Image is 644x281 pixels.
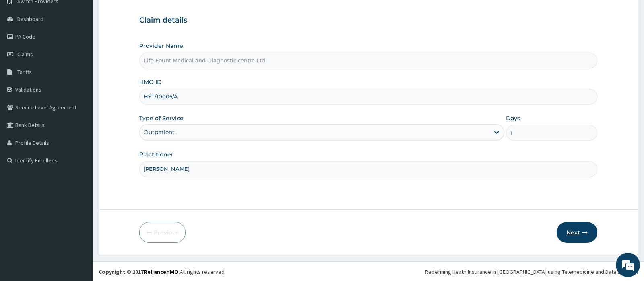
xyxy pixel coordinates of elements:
[139,150,173,158] label: Practitioner
[506,114,520,122] label: Days
[139,161,597,177] input: Enter Name
[15,40,33,60] img: d_794563401_company_1708531726252_794563401
[17,68,32,76] span: Tariffs
[17,15,43,23] span: Dashboard
[139,222,186,243] button: Previous
[425,268,638,276] div: Redefining Heath Insurance in [GEOGRAPHIC_DATA] using Telemedicine and Data Science!
[99,268,180,275] strong: Copyright © 2017 .
[139,78,162,86] label: HMO ID
[4,192,153,220] textarea: Type your message and hit 'Enter'
[144,268,178,275] a: RelianceHMO
[139,89,597,105] input: Enter HMO ID
[42,45,135,55] div: Chat with us now
[139,16,597,25] h3: Claim details
[557,222,597,243] button: Next
[47,87,111,168] span: We're online!
[132,4,151,23] div: Minimize live chat window
[144,128,175,136] div: Outpatient
[139,114,184,122] label: Type of Service
[139,42,183,50] label: Provider Name
[17,51,33,58] span: Claims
